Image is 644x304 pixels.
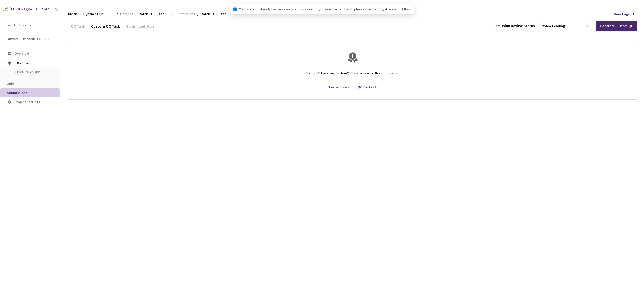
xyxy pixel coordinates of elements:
span: Batch_33-7_sec [15,70,52,74]
div: Review Pending [541,24,565,28]
div: You don’t have any Custom QC task active for this submission. [74,67,631,85]
span: Submissions [7,90,27,95]
span: Rivian 3D Dynamic Cuboids[2024-25] [68,11,109,17]
span: View Logs [614,12,630,17]
div: Generate Custom QC [600,24,633,28]
span: Jobs [7,81,15,86]
div: Submitted Jobs [123,24,157,32]
span: Batches [17,58,52,68]
span: Rivian 3D Dynamic Cuboids[2024-25] [8,37,53,41]
span: Submissions [176,11,195,17]
div: Learn more about QC Tasks [329,85,372,90]
li: / [117,11,118,17]
a: Submissions [175,11,196,17]
div: Custom QC Task [88,24,123,32]
span: info-circle [233,7,237,11]
a: Batches [119,11,134,17]
span: All Projects [14,23,31,27]
span: Batches [120,11,133,17]
span: Batch_33-7_sec [200,11,226,17]
li: / [135,11,137,17]
div: GT Studio [36,7,50,12]
span: Project Settings [15,100,40,104]
span: Overview [15,51,29,56]
div: QC Task [68,24,88,32]
div: Submission Review Status [491,23,535,28]
span: Your account already has an associated password. If you don't remember it, please use the forgot ... [239,6,411,12]
li: / [197,11,198,17]
li: / [172,11,174,17]
span: Batch_33-7_sec [139,11,164,17]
